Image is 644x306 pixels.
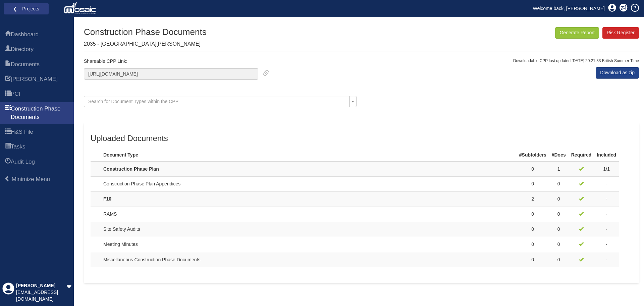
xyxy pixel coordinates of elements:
h1: Construction Phase Documents [84,27,207,37]
td: - [594,252,619,267]
iframe: Chat [615,276,639,301]
a: ❮ Projects [8,4,44,13]
span: Minimize Menu [12,176,50,182]
th: Required [569,146,594,162]
td: 0 [517,237,549,252]
span: Audit Log [5,158,11,166]
th: #Docs [549,146,569,162]
td: 1 [549,162,569,177]
span: Tasks [11,143,25,151]
span: Audit Log [11,158,35,166]
a: Risk Register [602,27,639,39]
span: Search for Document Types within the CPP [88,99,178,104]
a: F10 [103,196,111,202]
td: 0 [549,222,569,237]
th: Document Type [101,146,458,162]
td: 0 [549,207,569,222]
td: 0 [549,252,569,267]
th: Included [594,146,619,162]
span: Directory [5,46,11,54]
td: - [594,192,619,207]
span: PCI [5,90,11,98]
div: [PERSON_NAME] [16,282,66,289]
span: Dashboard [5,31,11,39]
p: 2035 - [GEOGRAPHIC_DATA][PERSON_NAME] [84,40,207,48]
img: logo_white.png [64,2,98,15]
td: 1/1 [594,162,619,177]
div: Profile [2,282,14,303]
td: 0 [517,162,549,177]
td: - [594,207,619,222]
td: - [594,177,619,192]
td: - [594,222,619,237]
button: Generate Report [555,27,599,39]
span: Minimize Menu [4,176,10,182]
span: Construction Phase Documents [11,105,69,121]
td: 0 [517,177,549,192]
span: PCI [11,90,20,98]
h3: Uploaded Documents [91,134,632,143]
a: Welcome back, [PERSON_NAME] [528,3,610,13]
span: HARI [5,76,11,84]
span: Tasks [5,143,11,151]
a: Download as zip [596,67,639,79]
td: - [594,237,619,252]
span: H&S File [5,128,11,136]
th: #Subfolders [517,146,549,162]
a: Construction Phase Plan [103,166,159,172]
td: 0 [517,252,549,267]
span: Dashboard [11,31,39,39]
td: 0 [549,177,569,192]
span: Documents [11,60,40,69]
div: Shareable CPP Link: [79,58,269,80]
span: H&S File [11,128,33,136]
td: 0 [549,192,569,207]
p: Downloadable CPP last updated [DATE] 20:21:33 British Summer Time [513,58,639,64]
td: 0 [517,222,549,237]
span: Construction Phase Documents [5,105,11,122]
td: 2 [517,192,549,207]
span: HARI [11,75,58,83]
span: Directory [11,45,34,53]
div: [EMAIL_ADDRESS][DOMAIN_NAME] [16,289,66,303]
td: 0 [517,207,549,222]
td: 0 [549,237,569,252]
span: Documents [5,61,11,69]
